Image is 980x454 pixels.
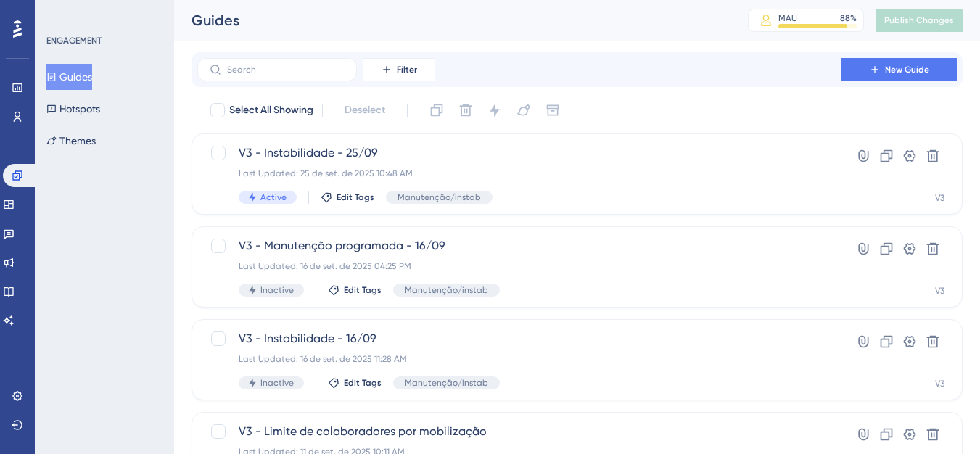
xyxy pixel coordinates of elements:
[321,191,374,203] button: Edit Tags
[239,237,799,255] span: V3 - Manutenção programada - 16/09
[337,191,374,203] span: Edit Tags
[840,12,857,24] div: 88 %
[239,330,799,347] span: V3 - Instabilidade - 16/09
[260,284,294,296] span: Inactive
[405,377,488,389] span: Manutenção/instab
[260,377,294,389] span: Inactive
[884,15,954,26] span: Publish Changes
[876,9,963,32] button: Publish Changes
[935,192,944,204] div: V3
[397,64,417,75] span: Filter
[405,284,488,296] span: Manutenção/instab
[332,97,398,123] button: Deselect
[239,423,799,440] span: V3 - Limite de colaboradores por mobilização
[192,10,712,30] div: Guides
[46,35,102,46] div: ENGAGEMENT
[885,64,929,75] span: New Guide
[46,64,92,90] button: Guides
[46,128,96,154] button: Themes
[46,96,100,122] button: Hotspots
[841,58,957,81] button: New Guide
[398,191,481,203] span: Manutenção/instab
[344,284,382,296] span: Edit Tags
[239,353,799,365] div: Last Updated: 16 de set. de 2025 11:28 AM
[260,191,287,203] span: Active
[328,284,382,296] button: Edit Tags
[935,378,944,389] div: V3
[227,65,345,75] input: Search
[229,102,313,119] span: Select All Showing
[344,377,382,389] span: Edit Tags
[239,260,799,272] div: Last Updated: 16 de set. de 2025 04:25 PM
[328,377,382,389] button: Edit Tags
[935,285,944,297] div: V3
[363,58,435,81] button: Filter
[345,102,385,119] span: Deselect
[778,12,797,24] div: MAU
[239,144,799,162] span: V3 - Instabilidade - 25/09
[239,168,799,179] div: Last Updated: 25 de set. de 2025 10:48 AM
